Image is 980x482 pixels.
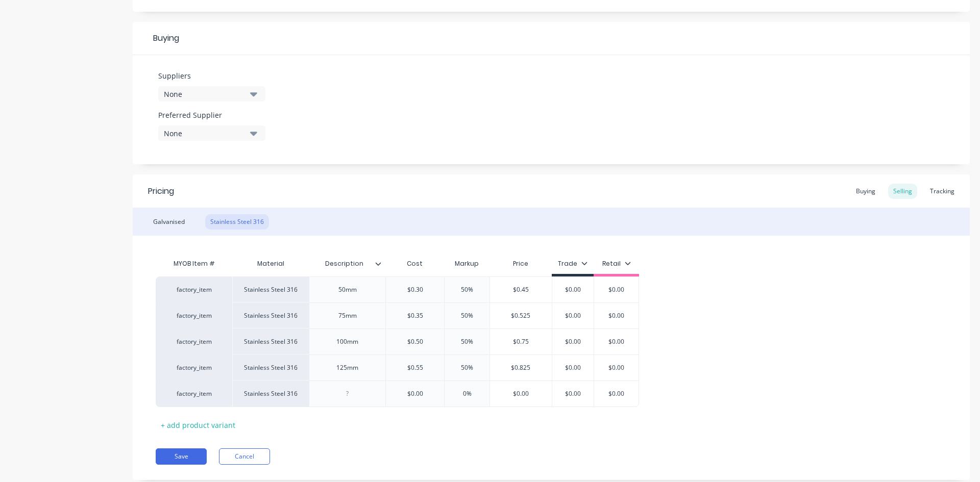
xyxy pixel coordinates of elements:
[386,381,444,407] div: $0.00
[158,86,265,102] button: None
[442,277,493,302] div: 50%
[166,363,222,372] div: factory_item
[925,184,960,199] div: Tracking
[442,355,493,380] div: 50%
[156,253,232,274] div: MYOB Item #
[888,184,917,199] div: Selling
[547,277,598,302] div: $0.00
[158,125,265,141] button: None
[166,311,222,320] div: factory_item
[205,214,269,230] div: Stainless Steel 316
[602,259,631,268] div: Retail
[386,277,444,302] div: $0.30
[591,355,642,380] div: $0.00
[547,329,598,354] div: $0.00
[386,303,444,328] div: $0.35
[386,355,444,380] div: $0.55
[166,285,222,294] div: factory_item
[322,335,373,348] div: 100mm
[322,283,373,296] div: 50mm
[547,381,598,407] div: $0.00
[442,303,493,328] div: 50%
[309,253,385,274] div: Description
[232,253,309,274] div: Material
[490,381,552,407] div: $0.00
[591,381,642,407] div: $0.00
[219,448,270,465] button: Cancel
[489,253,552,274] div: Price
[232,328,309,354] div: Stainless Steel 316
[386,329,444,354] div: $0.50
[442,381,493,407] div: 0%
[591,303,642,328] div: $0.00
[591,277,642,302] div: $0.00
[385,253,444,274] div: Cost
[547,303,598,328] div: $0.00
[148,185,174,197] div: Pricing
[309,251,379,276] div: Description
[166,337,222,346] div: factory_item
[156,354,639,380] div: factory_itemStainless Steel 316125mm$0.5550%$0.825$0.00$0.00
[156,417,240,433] div: + add product variant
[591,329,642,354] div: $0.00
[322,361,373,374] div: 125mm
[158,70,265,81] label: Suppliers
[490,277,552,302] div: $0.45
[156,302,639,328] div: factory_itemStainless Steel 31675mm$0.3550%$0.525$0.00$0.00
[490,355,552,380] div: $0.825
[490,303,552,328] div: $0.525
[232,276,309,302] div: Stainless Steel 316
[133,22,970,55] div: Buying
[156,448,207,465] button: Save
[156,328,639,354] div: factory_itemStainless Steel 316100mm$0.5050%$0.75$0.00$0.00
[442,329,493,354] div: 50%
[851,184,880,199] div: Buying
[148,214,190,230] div: Galvanised
[547,355,598,380] div: $0.00
[232,380,309,407] div: Stainless Steel 316
[232,354,309,380] div: Stainless Steel 316
[156,276,639,302] div: factory_itemStainless Steel 31650mm$0.3050%$0.45$0.00$0.00
[164,128,246,139] div: None
[322,309,373,322] div: 75mm
[156,380,639,407] div: factory_itemStainless Steel 316$0.000%$0.00$0.00$0.00
[158,110,265,120] label: Preferred Supplier
[164,89,246,99] div: None
[444,253,489,274] div: Markup
[490,329,552,354] div: $0.75
[232,302,309,328] div: Stainless Steel 316
[558,259,587,268] div: Trade
[166,389,222,398] div: factory_item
